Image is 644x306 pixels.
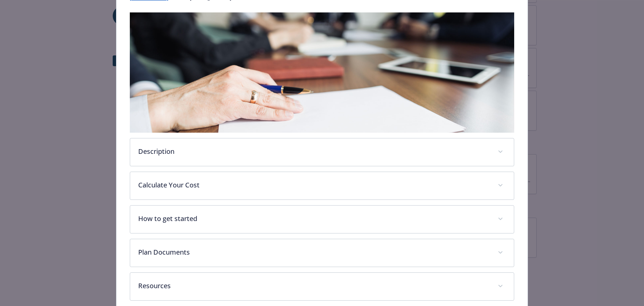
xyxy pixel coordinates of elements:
[138,281,490,291] p: Resources
[130,239,514,267] div: Plan Documents
[138,180,490,190] p: Calculate Your Cost
[138,247,490,257] p: Plan Documents
[130,273,514,300] div: Resources
[130,172,514,200] div: Calculate Your Cost
[130,206,514,233] div: How to get started
[138,214,490,224] p: How to get started
[138,146,490,157] p: Description
[130,12,515,133] img: banner
[130,138,514,166] div: Description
